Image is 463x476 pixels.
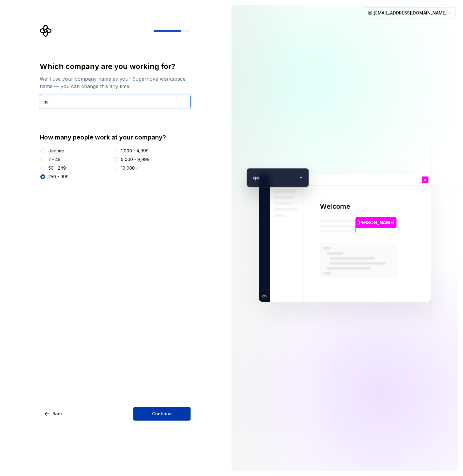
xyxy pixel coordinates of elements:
div: How many people work at your company? [40,133,191,142]
div: 50 - 249 [48,165,66,171]
p: a [256,174,296,181]
div: We’ll use your company name as your Supernova workspace name — you can change this any time! [40,75,191,90]
div: 250 - 999 [48,174,69,180]
span: [EMAIL_ADDRESS][DOMAIN_NAME] [374,10,447,16]
span: Back [52,411,63,417]
span: Continue [152,411,172,417]
p: Welcome [320,202,350,211]
p: A [424,178,426,182]
button: [EMAIL_ADDRESS][DOMAIN_NAME] [365,7,456,18]
div: 10,000+ [121,165,138,171]
input: Company name [40,95,191,108]
p: [PERSON_NAME] [357,219,394,226]
div: 1,000 - 4,999 [121,148,149,154]
button: Back [40,407,68,421]
div: 5,000 - 9,999 [121,156,150,163]
button: Continue [133,407,191,421]
svg: Supernova Logo [40,25,52,37]
div: 2 - 49 [48,156,61,163]
div: Which company are you working for? [40,62,191,71]
p: q [250,174,256,181]
div: Just me [48,148,64,154]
